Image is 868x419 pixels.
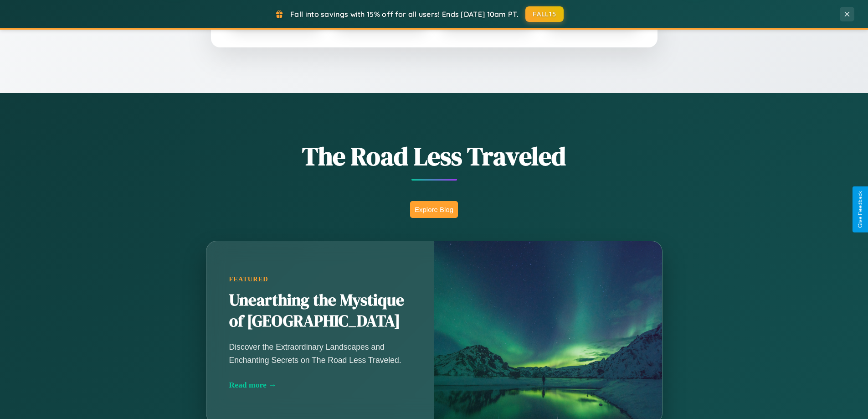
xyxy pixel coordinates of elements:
button: Explore Blog [410,201,458,218]
div: Featured [229,275,411,283]
span: Fall into savings with 15% off for all users! Ends [DATE] 10am PT. [290,10,519,19]
h2: Unearthing the Mystique of [GEOGRAPHIC_DATA] [229,290,411,332]
p: Discover the Extraordinary Landscapes and Enchanting Secrets on The Road Less Traveled. [229,341,411,366]
button: FALL15 [525,6,564,22]
h1: The Road Less Traveled [161,139,708,174]
div: Read more → [229,380,411,390]
div: Give Feedback [857,191,863,228]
